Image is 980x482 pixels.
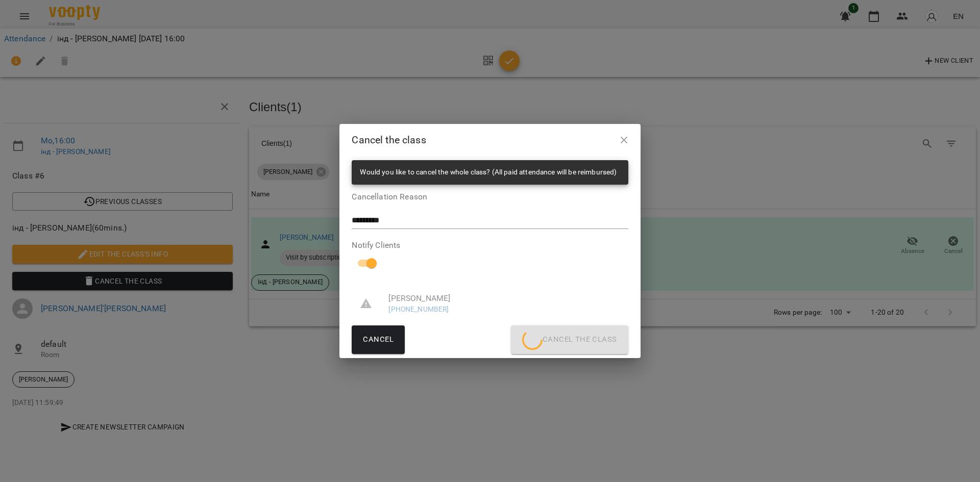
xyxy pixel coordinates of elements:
h2: Cancel the class [352,132,628,148]
button: Cancel [352,325,405,354]
div: Would you like to cancel the whole class? (All paid attendance will be reimbursed) [360,163,617,182]
label: Cancellation Reason [352,193,628,201]
span: Cancel [363,333,394,346]
a: [PHONE_NUMBER] [388,305,449,313]
label: Notify Clients [352,241,628,249]
span: [PERSON_NAME] [388,292,620,305]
